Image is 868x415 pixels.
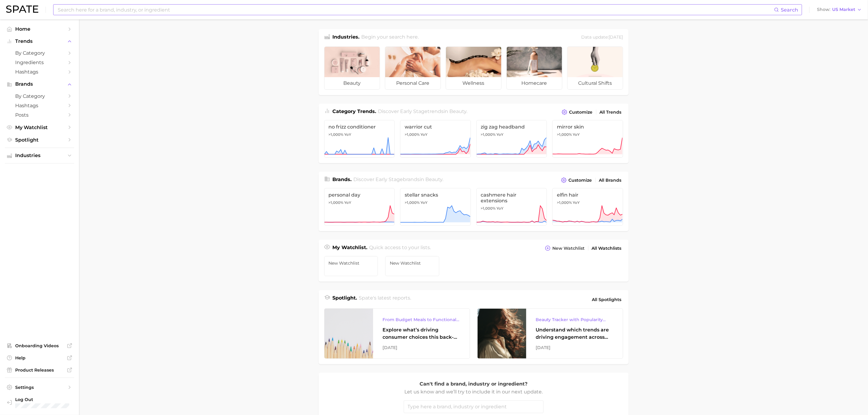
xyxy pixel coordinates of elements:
a: cashmere hair extensions>1,000% YoY [476,188,547,226]
span: >1,000% [481,132,496,137]
a: Hashtags [5,101,74,110]
span: Posts [15,112,64,118]
span: YoY [573,200,580,205]
span: Trends [15,39,64,44]
a: All Brands [598,176,623,184]
div: Data update: [DATE] [582,33,623,42]
input: Type here a brand, industry or ingredient [404,400,544,413]
span: >1,000% [329,200,344,205]
span: wellness [446,77,501,89]
a: All Watchlists [590,244,623,252]
span: >1,000% [557,132,572,137]
h2: Spate's latest reports. [359,294,411,305]
h1: Industries. [333,33,360,42]
span: >1,000% [405,200,420,205]
h2: Begin your search here. [361,33,419,42]
h1: Spotlight. [333,294,357,305]
a: New Watchlist [385,256,439,276]
a: warrior cut>1,000% YoY [400,120,471,158]
a: no frizz conditioner>1,000% YoY [324,120,395,158]
a: Onboarding Videos [5,341,74,350]
div: From Budget Meals to Functional Snacks: Food & Beverage Trends Shaping Consumer Behavior This Sch... [383,316,460,323]
button: Trends [5,37,74,46]
h1: My Watchlist. [333,244,368,252]
p: Can't find a brand, industry or ingredient? [404,380,544,388]
span: Customize [569,178,592,183]
a: personal day>1,000% YoY [324,188,395,226]
a: by Category [5,91,74,101]
span: Industries [15,153,64,158]
span: Ingredients [15,60,64,65]
p: Let us know and we’ll try to include it in our next update. [404,388,544,396]
span: Discover Early Stage brands in . [353,177,443,182]
span: elfin hair [557,192,619,198]
div: Explore what’s driving consumer choices this back-to-school season From budget-friendly meals to ... [383,326,460,341]
a: My Watchlist [5,123,74,132]
div: Beauty Tracker with Popularity Index [536,316,613,323]
span: New Watchlist [329,261,374,266]
span: Customize [569,110,593,115]
span: All Brands [599,178,622,183]
a: New Watchlist [324,256,378,276]
span: Hashtags [15,69,64,75]
span: >1,000% [481,206,496,211]
span: Spotlight [15,137,64,143]
button: Customize [560,176,593,184]
span: cultural shifts [568,77,623,89]
span: Search [781,7,798,13]
span: All Watchlists [592,246,622,251]
span: Discover Early Stage trends in . [378,108,467,114]
span: YoY [497,132,504,137]
a: All Trends [598,108,623,116]
span: Category Trends . [333,108,376,114]
span: All Trends [600,110,622,115]
a: Ingredients [5,58,74,67]
a: Log out. Currently logged in with e-mail zach.stewart@emersongroup.com. [5,395,74,410]
button: Customize [560,108,594,116]
span: stellar snacks [405,192,466,198]
div: Understand which trends are driving engagement across platforms in the skin, hair, makeup, and fr... [536,326,613,341]
span: Product Releases [15,367,64,373]
input: Search here for a brand, industry, or ingredient [57,5,774,15]
a: zig zag headband>1,000% YoY [476,120,547,158]
span: personal day [329,192,390,198]
span: YoY [573,132,580,137]
a: stellar snacks>1,000% YoY [400,188,471,226]
span: beauty [449,108,466,114]
span: beauty [324,77,380,89]
span: warrior cut [405,124,466,130]
span: Settings [15,385,64,390]
span: Hashtags [15,103,64,108]
span: >1,000% [405,132,420,137]
span: Onboarding Videos [15,343,64,348]
a: From Budget Meals to Functional Snacks: Food & Beverage Trends Shaping Consumer Behavior This Sch... [324,308,470,359]
button: New Watchlist [544,244,586,252]
img: SPATE [6,5,38,13]
span: by Category [15,50,64,56]
a: homecare [506,46,562,90]
a: wellness [446,46,502,90]
button: ShowUS Market [815,6,863,14]
span: Help [15,355,64,361]
h2: Quick access to your lists. [369,244,431,252]
span: YoY [345,132,352,137]
span: mirror skin [557,124,619,130]
a: by Category [5,48,74,58]
span: Brands . [333,177,352,182]
a: Posts [5,110,74,120]
a: Home [5,24,74,34]
span: >1,000% [329,132,344,137]
span: beauty [425,177,442,182]
a: All Spotlights [591,294,623,305]
span: Log Out [15,397,88,402]
a: Beauty Tracker with Popularity IndexUnderstand which trends are driving engagement across platfor... [477,308,623,359]
span: >1,000% [557,200,572,205]
a: Spotlight [5,135,74,145]
span: cashmere hair extensions [481,192,543,204]
a: cultural shifts [567,46,623,90]
a: Product Releases [5,365,74,375]
span: by Category [15,93,64,99]
span: US Market [832,8,855,11]
a: Help [5,353,74,362]
a: Settings [5,383,74,392]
